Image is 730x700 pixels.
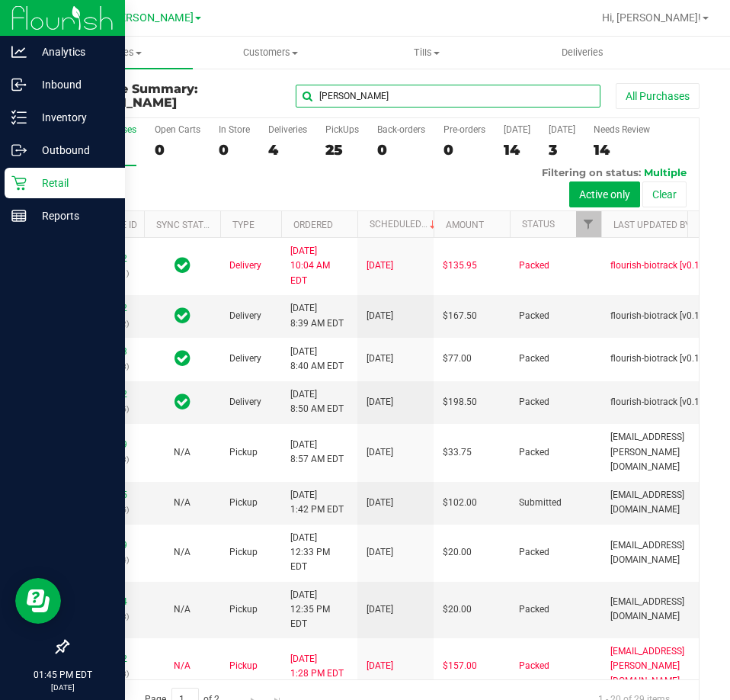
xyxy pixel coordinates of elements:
div: 0 [219,141,250,159]
span: Packed [519,445,549,460]
span: Hi, [PERSON_NAME]! [602,11,701,24]
div: [DATE] [504,124,530,135]
div: 0 [155,141,200,159]
div: Back-orders [377,124,425,135]
span: $157.00 [443,659,477,673]
button: N/A [174,659,191,673]
a: Amount [446,220,484,230]
span: [DATE] [367,496,393,510]
span: Not Applicable [174,660,191,671]
p: [DATE] [7,682,118,693]
span: Packed [519,258,549,273]
a: Ordered [293,220,333,230]
span: $20.00 [443,545,472,560]
p: Analytics [27,43,118,61]
span: Packed [519,309,549,323]
p: Inventory [27,108,118,127]
span: Packed [519,659,549,673]
span: Not Applicable [174,604,191,615]
span: Not Applicable [174,547,191,557]
span: [DATE] 8:40 AM EDT [290,345,344,374]
span: Delivery [229,258,261,273]
div: 25 [325,141,359,159]
button: N/A [174,545,191,560]
div: Deliveries [268,124,307,135]
span: $198.50 [443,395,477,409]
span: Delivery [229,309,261,323]
inline-svg: Retail [11,175,27,191]
span: $102.00 [443,496,477,510]
span: Pickup [229,496,258,510]
h3: Purchase Summary: [67,82,278,109]
div: 14 [504,141,530,159]
button: Clear [642,181,687,207]
inline-svg: Outbound [11,143,27,158]
span: [DATE] [367,545,393,560]
div: Needs Review [594,124,650,135]
span: $20.00 [443,602,472,617]
div: 4 [268,141,307,159]
span: [DATE] 12:33 PM EDT [290,531,348,575]
span: Customers [194,46,348,59]
iframe: Resource center [15,578,61,624]
a: Status [522,219,555,230]
span: [DATE] [367,445,393,460]
span: [DATE] [367,309,393,323]
p: 01:45 PM EDT [7,668,118,682]
div: Open Carts [155,124,200,135]
span: Filtering on status: [542,166,641,178]
span: Packed [519,602,549,617]
input: Search Purchase ID, Original ID, State Registry ID or Customer Name... [296,85,600,108]
div: 3 [549,141,575,159]
span: Packed [519,545,549,560]
span: Not Applicable [174,447,191,458]
a: Filter [576,211,601,237]
span: Packed [519,352,549,366]
a: Sync Status [156,220,215,230]
span: Pickup [229,659,258,673]
span: [DATE] 8:57 AM EDT [290,438,344,467]
span: $167.50 [443,309,477,323]
span: $33.75 [443,445,472,460]
span: [DATE] [367,352,393,366]
span: [DATE] 8:39 AM EDT [290,301,344,330]
span: [PERSON_NAME] [110,11,194,24]
inline-svg: Inbound [11,77,27,92]
button: Active only [569,181,640,207]
button: N/A [174,602,191,617]
inline-svg: Inventory [11,110,27,125]
div: PickUps [325,124,359,135]
span: flourish-biotrack [v0.1.0] [610,309,709,323]
span: [DATE] 10:04 AM EDT [290,244,348,288]
inline-svg: Reports [11,208,27,223]
span: [DATE] [367,395,393,409]
p: Inbound [27,75,118,94]
span: In Sync [174,391,191,413]
p: Outbound [27,141,118,159]
span: [DATE] 1:28 PM EDT [290,652,344,681]
span: [DATE] 1:42 PM EDT [290,488,344,517]
span: [DATE] 8:50 AM EDT [290,387,344,416]
a: Type [232,220,255,230]
button: N/A [174,496,191,510]
a: Tills [349,37,505,69]
span: [DATE] [367,258,393,273]
span: Not Applicable [174,497,191,508]
div: 14 [594,141,650,159]
div: In Store [219,124,250,135]
div: Pre-orders [443,124,485,135]
span: [DATE] [367,659,393,673]
p: Reports [27,207,118,225]
span: Deliveries [541,46,624,59]
span: Delivery [229,395,261,409]
a: Deliveries [504,37,661,69]
span: [DATE] [367,602,393,617]
div: 0 [377,141,425,159]
span: Pickup [229,545,258,560]
span: Tills [350,46,504,59]
div: [DATE] [549,124,575,135]
span: flourish-biotrack [v0.1.0] [610,258,709,273]
span: $135.95 [443,258,477,273]
div: 0 [443,141,485,159]
button: N/A [174,445,191,460]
